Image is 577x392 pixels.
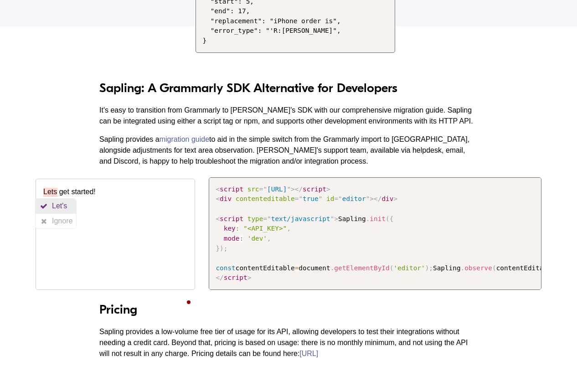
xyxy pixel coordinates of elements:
[338,195,342,202] span: "
[247,186,259,193] span: src
[295,186,326,193] span: script
[259,186,291,193] span: [URL]
[295,195,323,202] span: true
[99,134,478,167] p: Sapling provides a to aid in the simple switch from the Grammarly import to [GEOGRAPHIC_DATA], al...
[236,195,295,202] span: contenteditable
[247,215,263,222] span: type
[425,264,429,272] span: )
[216,186,243,193] span: script
[386,215,390,222] span: (
[216,264,235,272] span: const
[366,195,370,202] span: "
[236,225,240,232] span: :
[263,215,334,222] span: text/javascript
[263,186,267,193] span: "
[216,215,563,272] span: Sapling contentEditable document Sapling contentEditable
[224,235,240,242] span: mode
[464,264,492,272] span: observe
[267,215,271,222] span: "
[216,274,247,281] span: script
[99,105,478,127] p: It's easy to transition from Grammarly to [PERSON_NAME]'s SDK with our comprehensive migration gu...
[492,264,496,272] span: (
[374,195,393,202] span: div
[287,186,291,193] span: "
[216,245,220,252] span: }
[295,195,299,202] span: =
[334,195,338,202] span: =
[247,235,267,242] span: 'dev'
[295,264,299,272] span: =
[291,186,295,193] span: >
[295,186,303,193] span: </
[216,215,220,222] span: <
[99,302,478,318] h3: Pricing
[99,326,478,359] p: Sapling provides a low-volume free tier of usage for its API, allowing developers to test their i...
[334,264,389,272] span: getElementById
[259,186,263,193] span: =
[334,215,338,222] span: >
[216,186,220,193] span: <
[393,195,397,202] span: >
[319,195,323,202] span: "
[429,264,433,272] span: ;
[239,235,243,242] span: :
[216,215,243,222] span: script
[267,235,271,242] span: ,
[330,215,335,222] span: "
[299,350,318,357] a: [URL]
[43,186,187,197] p: Lets get started!
[216,195,220,202] span: <
[287,225,291,232] span: ,
[370,195,374,202] span: >
[263,215,267,222] span: =
[326,186,330,193] span: >
[247,274,252,281] span: >
[243,225,287,232] span: "<API_KEY>"
[299,195,303,202] span: "
[370,215,386,222] span: init
[160,135,209,143] a: migration guide
[224,245,228,252] span: ;
[330,264,335,272] span: .
[366,215,370,222] span: .
[326,195,334,202] span: id
[374,195,381,202] span: </
[216,274,223,281] span: </
[216,195,232,202] span: div
[461,264,465,272] span: .
[393,264,425,272] span: 'editor'
[224,225,236,232] span: key
[390,264,394,272] span: (
[390,215,394,222] span: {
[220,245,224,252] span: )
[334,195,370,202] span: editor
[99,81,478,96] h3: Sapling: A Grammarly SDK Alternative for Developers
